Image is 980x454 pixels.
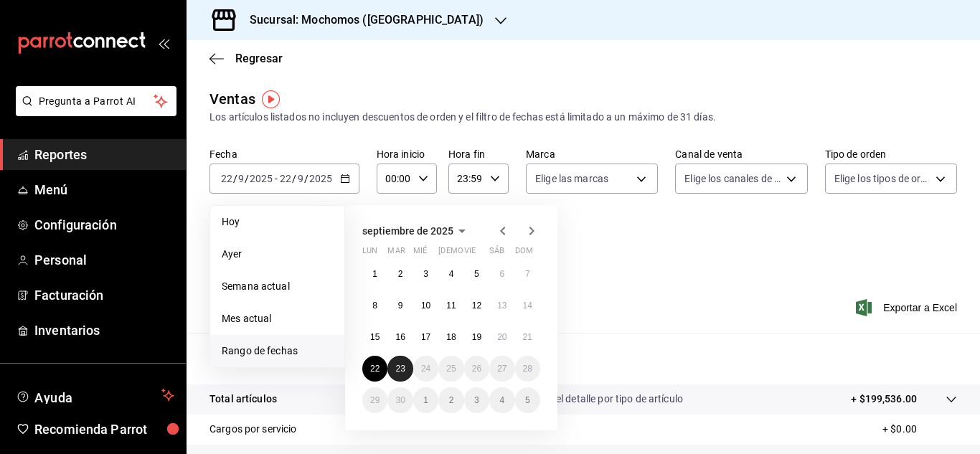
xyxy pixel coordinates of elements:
a: Pregunta a Parrot AI [10,104,176,119]
abbr: 28 de septiembre de 2025 [523,364,532,374]
abbr: 1 de octubre de 2025 [423,395,428,405]
abbr: 4 de septiembre de 2025 [449,269,454,279]
abbr: 20 de septiembre de 2025 [497,332,507,342]
abbr: 14 de septiembre de 2025 [523,301,532,311]
span: Personal [34,250,174,270]
abbr: 9 de septiembre de 2025 [398,301,403,311]
button: 6 de septiembre de 2025 [489,261,514,287]
abbr: martes [387,246,405,261]
span: Rango de fechas [222,344,333,359]
abbr: 3 de octubre de 2025 [474,395,479,405]
span: Elige las marcas [535,171,608,186]
button: 27 de septiembre de 2025 [489,356,514,382]
span: - [275,173,278,184]
abbr: domingo [515,246,533,261]
span: Hoy [222,214,333,230]
button: 2 de octubre de 2025 [438,387,463,413]
button: septiembre de 2025 [362,222,471,240]
button: 19 de septiembre de 2025 [464,324,489,350]
label: Tipo de orden [825,149,957,159]
span: Mes actual [222,311,333,326]
button: 23 de septiembre de 2025 [387,356,413,382]
abbr: 30 de septiembre de 2025 [395,395,405,405]
abbr: 5 de septiembre de 2025 [474,269,479,279]
abbr: 12 de septiembre de 2025 [472,301,481,311]
input: -- [279,173,292,184]
button: 28 de septiembre de 2025 [515,356,540,382]
abbr: sábado [489,246,504,261]
input: ---- [308,173,333,184]
abbr: 22 de septiembre de 2025 [370,364,380,374]
p: + $199,536.00 [851,392,917,407]
abbr: 4 de octubre de 2025 [499,395,504,405]
button: 24 de septiembre de 2025 [413,356,438,382]
button: 29 de septiembre de 2025 [362,387,387,413]
span: Reportes [34,145,174,164]
label: Canal de venta [675,149,807,159]
abbr: 7 de septiembre de 2025 [525,269,530,279]
abbr: 29 de septiembre de 2025 [370,395,380,405]
button: 4 de octubre de 2025 [489,387,514,413]
button: 26 de septiembre de 2025 [464,356,489,382]
h3: Sucursal: Mochomos ([GEOGRAPHIC_DATA]) [238,11,484,29]
button: 9 de septiembre de 2025 [387,293,413,318]
abbr: 6 de septiembre de 2025 [499,269,504,279]
span: / [233,173,237,184]
button: 14 de septiembre de 2025 [515,293,540,318]
abbr: 10 de septiembre de 2025 [421,301,430,311]
button: 2 de septiembre de 2025 [387,261,413,287]
button: 5 de septiembre de 2025 [464,261,489,287]
abbr: 25 de septiembre de 2025 [446,364,456,374]
abbr: lunes [362,246,377,261]
label: Marca [526,149,658,159]
button: 21 de septiembre de 2025 [515,324,540,350]
button: 7 de septiembre de 2025 [515,261,540,287]
abbr: viernes [464,246,476,261]
button: 30 de septiembre de 2025 [387,387,413,413]
p: Total artículos [209,392,277,407]
span: Pregunta a Parrot AI [39,94,154,109]
button: 15 de septiembre de 2025 [362,324,387,350]
button: 1 de septiembre de 2025 [362,261,387,287]
button: Exportar a Excel [859,299,957,316]
button: 3 de septiembre de 2025 [413,261,438,287]
abbr: 3 de septiembre de 2025 [423,269,428,279]
abbr: 2 de octubre de 2025 [449,395,454,405]
span: Regresar [235,52,283,65]
button: 18 de septiembre de 2025 [438,324,463,350]
abbr: 16 de septiembre de 2025 [395,332,405,342]
abbr: 13 de septiembre de 2025 [497,301,507,311]
button: 17 de septiembre de 2025 [413,324,438,350]
span: Configuración [34,215,174,235]
abbr: 27 de septiembre de 2025 [497,364,507,374]
button: Tooltip marker [262,90,280,108]
div: Los artículos listados no incluyen descuentos de orden y el filtro de fechas está limitado a un m... [209,110,957,125]
label: Hora inicio [377,149,437,159]
input: -- [237,173,245,184]
abbr: jueves [438,246,523,261]
abbr: miércoles [413,246,427,261]
button: 12 de septiembre de 2025 [464,293,489,318]
label: Fecha [209,149,359,159]
abbr: 15 de septiembre de 2025 [370,332,380,342]
abbr: 17 de septiembre de 2025 [421,332,430,342]
button: 16 de septiembre de 2025 [387,324,413,350]
input: -- [220,173,233,184]
button: open_drawer_menu [158,37,169,49]
span: / [292,173,296,184]
button: Pregunta a Parrot AI [16,86,176,116]
span: Inventarios [34,321,174,340]
abbr: 21 de septiembre de 2025 [523,332,532,342]
button: 8 de septiembre de 2025 [362,293,387,318]
span: Facturación [34,285,174,305]
span: / [304,173,308,184]
span: Elige los tipos de orden [834,171,930,186]
abbr: 23 de septiembre de 2025 [395,364,405,374]
button: 10 de septiembre de 2025 [413,293,438,318]
button: 1 de octubre de 2025 [413,387,438,413]
p: Cargos por servicio [209,422,297,437]
span: septiembre de 2025 [362,225,453,237]
button: 22 de septiembre de 2025 [362,356,387,382]
button: 20 de septiembre de 2025 [489,324,514,350]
